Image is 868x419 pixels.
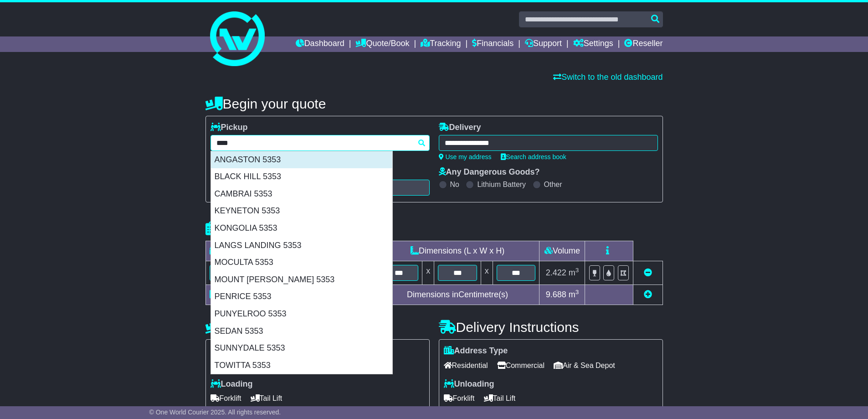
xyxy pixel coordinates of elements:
a: Support [525,36,562,52]
td: Volume [539,241,585,261]
a: Remove this item [644,268,652,277]
div: MOCULTA 5353 [211,254,392,271]
label: Other [544,180,562,189]
td: Type [205,241,282,261]
a: Use my address [439,153,492,160]
span: Commercial [497,358,544,372]
sup: 3 [575,267,579,274]
span: m [569,290,579,299]
label: Address Type [444,346,508,356]
h4: Begin your quote [205,96,663,111]
div: KONGOLIA 5353 [211,220,392,237]
div: CAMBRAI 5353 [211,186,392,203]
label: Pickup [211,123,248,133]
div: BLACK HILL 5353 [211,168,392,186]
a: Reseller [624,36,663,52]
label: Any Dangerous Goods? [439,167,540,177]
sup: 3 [575,289,579,295]
span: Air & Sea Depot [554,358,615,372]
td: Total [205,285,282,305]
label: Unloading [444,379,494,389]
div: ANGASTON 5353 [211,151,392,169]
div: SUNNYDALE 5353 [211,340,392,357]
a: Dashboard [296,36,344,52]
div: PUNYELROO 5353 [211,305,392,323]
td: Dimensions (L x W x H) [375,241,539,261]
a: Search address book [501,153,566,160]
div: LANGS LANDING 5353 [211,237,392,254]
span: 9.688 [546,290,566,299]
span: Tail Lift [251,391,282,405]
td: x [481,261,493,285]
td: Dimensions in Centimetre(s) [375,285,539,305]
a: Add new item [644,290,652,299]
a: Settings [573,36,613,52]
span: 2.422 [546,268,566,277]
a: Financials [472,36,514,52]
a: Quote/Book [355,36,409,52]
label: Delivery [439,123,481,133]
div: PENRICE 5353 [211,288,392,305]
div: SEDAN 5353 [211,323,392,340]
h4: Pickup Instructions [205,320,430,335]
td: x [422,261,434,285]
span: Forklift [444,391,475,405]
span: Forklift [211,391,241,405]
div: KEYNETON 5353 [211,202,392,220]
h4: Delivery Instructions [439,320,663,335]
span: © One World Courier 2025. All rights reserved. [149,409,281,416]
label: No [450,180,459,189]
label: Loading [211,379,253,389]
label: Lithium Battery [477,180,526,189]
h4: Package details | [205,221,320,236]
span: Residential [444,358,488,372]
span: m [569,268,579,277]
a: Tracking [421,36,461,52]
a: Switch to the old dashboard [553,72,663,82]
div: TOWITTA 5353 [211,357,392,374]
div: MOUNT [PERSON_NAME] 5353 [211,271,392,289]
span: Tail Lift [484,391,516,405]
